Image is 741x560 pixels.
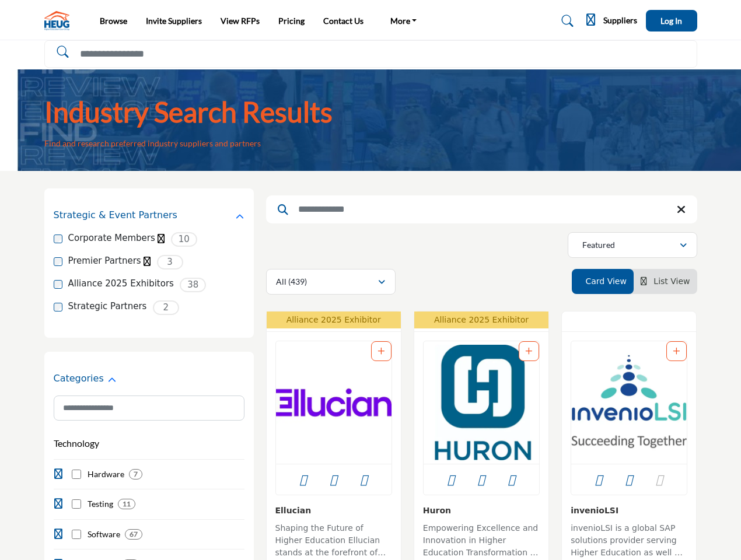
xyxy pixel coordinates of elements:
a: Invite Suppliers [146,16,202,26]
input: Corporate Members checkbox [54,235,62,243]
span: 3 [157,255,183,269]
a: Contact Us [323,16,363,26]
p: Find and research preferred industry suppliers and partners [44,138,261,149]
a: View RFPs [221,16,260,26]
h5: Suppliers [603,15,637,26]
h2: Strategic & Event Partners [54,209,177,220]
button: All (439) [266,269,396,295]
input: Search Category [54,395,244,421]
span: 38 [180,278,206,292]
p: Alliance 2025 Exhibitor [418,314,545,326]
span: List View [653,276,690,286]
h3: invenioLSI [571,504,687,516]
input: Select Testing checkbox [72,499,81,509]
li: Card View [572,269,634,294]
div: Suppliers [586,14,637,28]
h4: Software: Software solutions [88,528,120,540]
a: Huron [423,506,451,515]
span: 10 [171,232,197,247]
input: Strategic Partners checkbox [54,303,62,311]
a: View Card [579,276,627,286]
label: Premier Partners [68,254,141,268]
div: 67 Results For Software [125,529,142,540]
a: Add To List [673,346,680,356]
a: Open Listing in new tab [424,341,539,464]
img: Huron [424,341,539,464]
img: Ellucian [276,341,392,464]
button: Featured [568,232,697,258]
p: Alliance 2025 Exhibitor [270,314,397,326]
h1: Industry Search Results [44,94,333,130]
label: Alliance 2025 Exhibitors [68,277,174,290]
b: 11 [123,500,131,508]
img: invenioLSI [571,341,687,464]
input: Select Hardware checkbox [72,470,81,479]
button: Log In [646,10,697,32]
h4: Testing: Testing [88,498,113,510]
a: Add To List [378,346,385,356]
a: Add To List [525,346,533,356]
b: 7 [134,470,138,478]
a: Browse [100,16,127,26]
span: Card View [585,276,626,286]
a: Ellucian [275,506,312,515]
button: Technology [54,436,99,450]
a: View List [641,276,690,286]
div: 7 Results For Hardware [129,469,142,480]
a: Search [551,11,580,30]
input: Alliance 2025 Exhibitors checkbox [54,280,62,289]
h3: Ellucian [275,504,392,516]
label: Strategic Partners [68,300,147,313]
input: Search Solutions [44,40,697,68]
h2: Categories [54,373,104,384]
a: Open Listing in new tab [571,341,687,464]
label: Corporate Members [68,232,155,245]
p: Featured [582,239,615,251]
p: All (439) [276,276,307,288]
div: 11 Results For Testing [118,499,135,509]
input: Search Keyword [266,195,697,223]
img: Site Logo [44,11,75,30]
a: More [382,13,425,29]
li: List View [634,269,697,294]
h4: Hardware: Hardware Solutions [88,468,124,480]
h3: Huron [423,504,540,516]
b: 67 [130,530,138,538]
span: 2 [153,300,179,315]
input: Premier Partners checkbox [54,257,62,266]
span: Log In [660,16,682,26]
a: Open Listing in new tab [276,341,392,464]
a: invenioLSI [571,506,618,515]
a: Pricing [278,16,305,26]
input: Select Software checkbox [72,530,81,539]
